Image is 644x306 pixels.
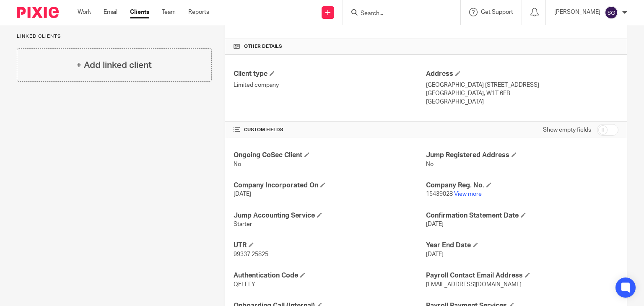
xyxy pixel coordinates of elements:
[234,221,252,227] span: Starter
[234,282,255,288] span: QFLEEY
[426,252,444,257] span: [DATE]
[426,89,618,98] p: [GEOGRAPHIC_DATA], W1T 6EB
[426,81,618,89] p: [GEOGRAPHIC_DATA] [STREET_ADDRESS]
[554,8,600,16] p: [PERSON_NAME]
[234,181,426,190] h4: Company Incorporated On
[426,271,618,280] h4: Payroll Contact Email Address
[234,252,268,257] span: 99337 25825
[130,8,149,16] a: Clients
[454,191,482,197] a: View more
[234,241,426,250] h4: UTR
[426,181,618,190] h4: Company Reg. No.
[426,151,618,160] h4: Jump Registered Address
[104,8,117,16] a: Email
[234,70,426,78] h4: Client type
[360,10,435,18] input: Search
[234,191,251,197] span: [DATE]
[234,271,426,280] h4: Authentication Code
[162,8,176,16] a: Team
[543,126,591,134] label: Show empty fields
[17,33,212,40] p: Linked clients
[426,98,618,106] p: [GEOGRAPHIC_DATA]
[426,161,434,167] span: No
[481,9,513,15] span: Get Support
[234,151,426,160] h4: Ongoing CoSec Client
[234,211,426,220] h4: Jump Accounting Service
[426,241,618,250] h4: Year End Date
[17,7,59,18] img: Pixie
[605,6,618,19] img: svg%3E
[426,191,453,197] span: 15439028
[188,8,209,16] a: Reports
[244,43,282,50] span: Other details
[234,161,241,167] span: No
[426,70,618,78] h4: Address
[76,59,152,72] h4: + Add linked client
[234,81,426,89] p: Limited company
[234,127,426,133] h4: CUSTOM FIELDS
[426,221,444,227] span: [DATE]
[426,282,522,288] span: [EMAIL_ADDRESS][DOMAIN_NAME]
[78,8,91,16] a: Work
[426,211,618,220] h4: Confirmation Statement Date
